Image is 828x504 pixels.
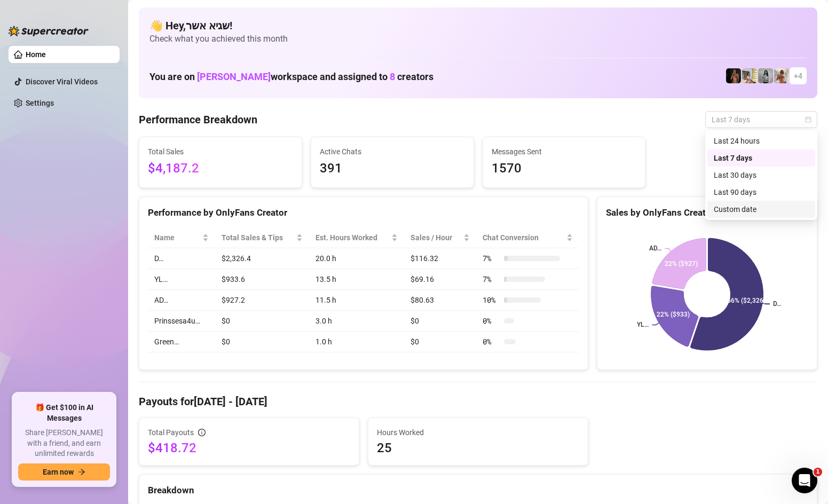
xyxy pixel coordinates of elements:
[714,135,809,147] div: Last 24 hours
[149,71,433,83] h1: You are on workspace and assigned to creators
[78,468,85,476] span: arrow-right
[149,33,807,45] span: Check what you achieved this month
[476,227,579,248] th: Chat Conversion
[43,468,74,476] span: Earn now
[154,232,200,243] span: Name
[377,439,579,456] span: 25
[714,152,809,164] div: Last 7 days
[707,132,815,149] div: Last 24 hours
[742,68,757,83] img: Prinssesa4u
[18,428,110,459] span: Share [PERSON_NAME] with a friend, and earn unlimited rewards
[316,232,389,243] div: Est. Hours Worked
[707,149,815,167] div: Last 7 days
[149,18,807,33] h4: 👋 Hey, שגיא אשר !
[814,468,822,476] span: 1
[148,332,215,352] td: Green…
[309,290,404,311] td: 11.5 h
[606,206,808,220] div: Sales by OnlyFans Creator
[805,116,811,123] span: calendar
[320,146,465,157] span: Active Chats
[148,427,194,438] span: Total Payouts
[726,68,741,83] img: D
[483,273,500,285] span: 7 %
[714,203,809,215] div: Custom date
[707,167,815,184] div: Last 30 days
[309,248,404,269] td: 20.0 h
[411,232,461,243] span: Sales / Hour
[649,245,661,253] text: AD…
[26,77,98,86] a: Discover Viral Videos
[197,71,271,82] span: [PERSON_NAME]
[198,429,206,436] span: info-circle
[148,439,350,456] span: $418.72
[714,186,809,198] div: Last 90 days
[773,300,781,308] text: D…
[215,332,310,352] td: $0
[637,321,649,329] text: YL…
[483,294,500,306] span: 10 %
[18,403,110,423] span: 🎁 Get $100 in AI Messages
[222,232,295,243] span: Total Sales & Tips
[792,468,817,493] iframe: Intercom live chat
[390,71,395,82] span: 8
[707,201,815,218] div: Custom date
[404,248,476,269] td: $116.32
[26,50,46,59] a: Home
[26,99,54,107] a: Settings
[148,269,215,290] td: YL…
[483,232,564,243] span: Chat Conversion
[794,70,802,82] span: + 4
[712,112,811,128] span: Last 7 days
[492,146,637,157] span: Messages Sent
[404,332,476,352] td: $0
[404,290,476,311] td: $80.63
[377,427,579,438] span: Hours Worked
[215,227,310,248] th: Total Sales & Tips
[404,269,476,290] td: $69.16
[215,269,310,290] td: $933.6
[215,248,310,269] td: $2,326.4
[404,227,476,248] th: Sales / Hour
[774,68,789,83] img: Green
[492,159,637,179] span: 1570
[707,184,815,201] div: Last 90 days
[148,159,293,179] span: $4,187.2
[714,169,809,181] div: Last 30 days
[483,336,500,348] span: 0 %
[309,311,404,332] td: 3.0 h
[148,146,293,157] span: Total Sales
[404,311,476,332] td: $0
[139,112,257,127] h4: Performance Breakdown
[148,248,215,269] td: D…
[483,253,500,264] span: 7 %
[148,483,808,498] div: Breakdown
[139,394,817,409] h4: Payouts for [DATE] - [DATE]
[148,227,215,248] th: Name
[483,315,500,327] span: 0 %
[148,311,215,332] td: Prinssesa4u…
[758,68,773,83] img: A
[320,159,465,179] span: 391
[9,26,89,36] img: logo-BBDzfeDw.svg
[18,463,110,481] button: Earn nowarrow-right
[309,269,404,290] td: 13.5 h
[148,290,215,311] td: AD…
[148,206,579,220] div: Performance by OnlyFans Creator
[215,311,310,332] td: $0
[309,332,404,352] td: 1.0 h
[215,290,310,311] td: $927.2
